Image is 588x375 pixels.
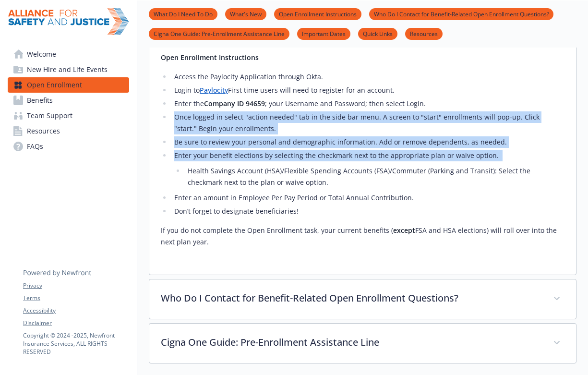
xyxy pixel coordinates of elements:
[297,29,350,38] a: Important Dates
[27,123,60,139] span: Resources
[185,165,564,188] li: Health Savings Account (HSA)/Flexible Spending Accounts (FSA)/Commuter (Parking and Transit): Sel...
[27,139,43,154] span: FAQs
[8,139,129,154] a: FAQs
[171,98,564,109] li: Enter the ; your Username and Password; then select Login.
[23,331,129,356] p: Copyright © 2024 - 2025 , Newfront Insurance Services, ALL RIGHTS RESERVED
[358,29,397,38] a: Quick Links
[8,93,129,108] a: Benefits
[27,93,53,108] span: Benefits
[369,9,553,18] a: Who Do I Contact for Benefit-Related Open Enrollment Questions?
[149,279,576,319] div: Who Do I Contact for Benefit-Related Open Enrollment Questions?
[27,108,72,123] span: Team Support
[27,47,56,62] span: Welcome
[161,291,541,305] p: Who Do I Contact for Benefit-Related Open Enrollment Questions?
[161,335,541,350] p: Cigna One Guide: Pre-Enrollment Assistance Line
[8,47,129,62] a: Welcome
[200,85,228,95] a: Paylocity
[171,150,564,188] li: ​Enter your benefit elections by selecting the checkmark next to the appropriate plan or waive op...
[8,123,129,139] a: Resources
[225,9,266,18] a: What's New
[23,319,129,327] a: Disclaimer
[171,192,564,204] li: Enter an amount in Employee Per Pay Period or Total Annual Contribution.
[393,226,415,235] strong: except
[8,62,129,77] a: New Hire and Life Events
[149,29,289,38] a: Cigna One Guide: Pre-Enrollment Assistance Line
[171,85,564,96] li: Login to First time users will need to register for an account.
[149,44,576,275] div: Open Enrollment Instructions
[149,9,217,18] a: What Do I Need To Do
[171,136,564,148] li: Be sure to review your personal and demographic information. Add or remove dependents, as needed.
[149,324,576,363] div: Cigna One Guide: Pre-Enrollment Assistance Line
[405,29,443,38] a: Resources
[171,206,564,217] li: Don’t forget to designate beneficiaries!​​
[23,281,129,290] a: Privacy
[171,71,564,83] li: Access the Paylocity Application through Okta.
[8,108,129,123] a: Team Support
[204,99,265,108] strong: Company ID 94659
[274,9,361,18] a: Open Enrollment Instructions
[161,225,564,248] p: ​If you do not complete the Open Enrollment task, your current benefits ( FSA and HSA elections) ...
[27,77,82,93] span: Open Enrollment
[161,53,259,62] strong: Open Enrollment Instructions
[27,62,108,77] span: New Hire and Life Events
[23,294,129,302] a: Terms
[8,77,129,93] a: Open Enrollment
[171,111,564,134] li: Once logged in select "action needed" tab in the side bar menu. A screen to "start" enrollments w...
[23,306,129,315] a: Accessibility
